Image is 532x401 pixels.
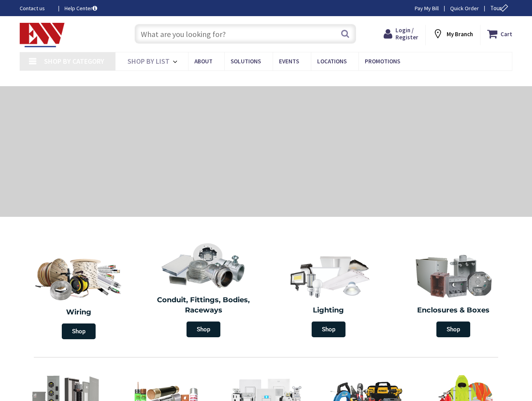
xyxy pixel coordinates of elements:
[16,249,141,343] a: Wiring Shop
[279,57,299,65] span: Events
[447,30,473,38] strong: My Branch
[143,238,264,341] a: Conduit, Fittings, Bodies, Raceways Shop
[436,322,470,337] span: Shop
[20,4,52,12] a: Contact us
[384,27,418,41] a: Login / Register
[397,305,510,316] h2: Enclosures & Boxes
[272,305,385,316] h2: Lighting
[268,249,389,341] a: Lighting Shop
[44,57,104,66] span: Shop By Category
[20,23,65,47] img: Electrical Wholesalers, Inc.
[20,307,137,318] h2: Wiring
[127,57,170,66] span: Shop By List
[147,295,260,315] h2: Conduit, Fittings, Bodies, Raceways
[317,57,347,65] span: Locations
[487,27,512,41] a: Cart
[490,4,510,12] span: Tour
[65,4,97,12] a: Help Center
[365,57,400,65] span: Promotions
[312,322,345,337] span: Shop
[231,57,261,65] span: Solutions
[194,57,212,65] span: About
[62,323,96,339] span: Shop
[501,27,512,41] strong: Cart
[432,27,473,41] div: My Branch
[135,24,356,44] input: What are you looking for?
[187,322,220,337] span: Shop
[393,249,514,341] a: Enclosures & Boxes Shop
[415,4,439,12] a: Pay My Bill
[395,26,418,41] span: Login / Register
[450,4,479,12] a: Quick Order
